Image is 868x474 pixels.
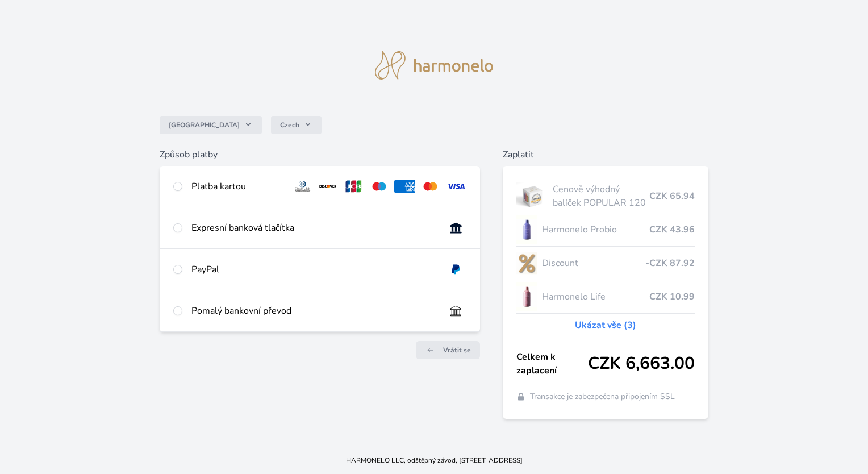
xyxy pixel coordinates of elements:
img: onlineBanking_CZ.svg [445,221,466,235]
span: CZK 6,663.00 [588,354,695,374]
button: [GEOGRAPHIC_DATA] [160,116,262,134]
img: amex.svg [394,180,415,193]
div: PayPal [191,263,436,276]
img: paypal.svg [445,263,466,276]
img: diners.svg [292,180,313,193]
span: [GEOGRAPHIC_DATA] [169,120,240,130]
span: CZK 65.94 [649,189,695,203]
img: discount-lo.png [516,249,538,277]
span: Transakce je zabezpečena připojením SSL [530,391,675,402]
img: visa.svg [445,180,466,193]
span: Cenově výhodný balíček POPULAR 120 [553,182,649,210]
span: CZK 43.96 [649,223,695,236]
div: Pomalý bankovní převod [191,304,436,318]
img: CLEAN_LIFE_se_stinem_x-lo.jpg [516,282,538,311]
img: bankTransfer_IBAN.svg [445,304,466,318]
img: logo.svg [375,51,493,80]
a: Vrátit se [416,341,480,359]
img: mc.svg [420,180,441,193]
h6: Zaplatit [503,148,708,161]
button: Czech [271,116,322,134]
div: Expresní banková tlačítka [191,221,436,235]
img: maestro.svg [369,180,390,193]
div: Platba kartou [191,180,283,193]
img: CLEAN_PROBIO_se_stinem_x-lo.jpg [516,215,538,244]
span: Harmonelo Life [542,290,649,303]
span: -CZK 87.92 [645,256,695,270]
a: Ukázat vše (3) [575,318,636,332]
span: Harmonelo Probio [542,223,649,236]
span: Vrátit se [443,346,471,355]
img: jcb.svg [343,180,364,193]
img: discover.svg [318,180,339,193]
span: CZK 10.99 [649,290,695,303]
h6: Způsob platby [160,148,479,161]
span: Czech [280,120,299,130]
img: popular.jpg [516,182,549,210]
span: Discount [542,256,645,270]
span: Celkem k zaplacení [516,350,588,377]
